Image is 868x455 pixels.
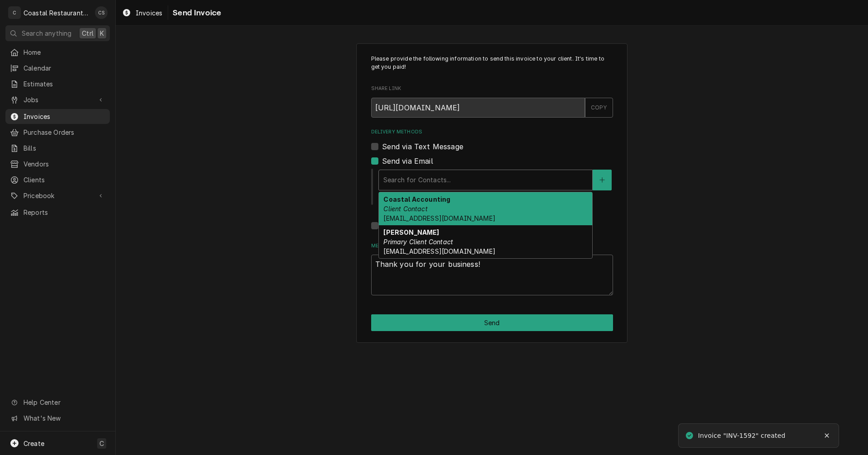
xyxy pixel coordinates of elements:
span: Help Center [24,398,104,407]
span: [EMAIL_ADDRESS][DOMAIN_NAME] [383,247,495,255]
a: Clients [5,172,110,187]
div: CS [95,6,108,19]
label: Send via Text Message [382,141,463,152]
button: Search anythingCtrlK [5,25,110,41]
div: C [8,6,21,19]
div: Message to Client [371,242,613,295]
div: Chris Sockriter's Avatar [95,6,108,19]
span: Pricebook [24,191,92,200]
svg: Create New Contact [599,177,605,183]
a: Home [5,45,110,60]
button: Send [371,314,613,331]
div: Share Link [371,85,613,117]
span: [EMAIL_ADDRESS][DOMAIN_NAME] [383,214,495,222]
div: Delivery Methods [371,128,613,231]
a: Bills [5,141,110,156]
span: Home [24,47,105,57]
p: Please provide the following information to send this invoice to your client. It's time to get yo... [371,55,613,71]
label: Send via Email [382,156,433,166]
a: Invoices [118,5,166,20]
textarea: Thank you for your business! [371,255,613,295]
a: Invoices [5,109,110,124]
span: Reports [24,208,105,217]
span: Jobs [24,95,92,104]
span: Bills [24,143,105,153]
label: Share Link [371,85,613,92]
a: Reports [5,205,110,220]
button: Create New Contact [593,170,612,190]
div: Invoice Send [356,43,627,343]
span: Create [24,440,44,447]
a: Go to Help Center [5,395,110,410]
span: Send Invoice [170,7,221,19]
strong: Coastal Accounting [383,195,450,203]
span: Invoices [136,8,162,18]
div: Invoice "INV-1592" created [698,431,787,441]
a: Go to Jobs [5,92,110,107]
a: Purchase Orders [5,125,110,140]
strong: [PERSON_NAME] [383,228,439,236]
label: Delivery Methods [371,128,613,136]
a: Vendors [5,156,110,171]
span: Invoices [24,112,105,121]
span: C [99,439,104,448]
span: Calendar [24,63,105,73]
div: Button Group Row [371,314,613,331]
a: Go to Pricebook [5,188,110,203]
span: Vendors [24,159,105,169]
span: Clients [24,175,105,185]
span: Search anything [22,28,71,38]
div: Button Group [371,314,613,331]
span: Estimates [24,79,105,89]
span: Purchase Orders [24,128,105,137]
span: What's New [24,413,104,423]
em: Primary Client Contact [383,238,453,246]
div: Invoice Send Form [371,55,613,295]
em: Client Contact [383,205,427,213]
a: Go to What's New [5,411,110,426]
button: COPY [585,98,613,118]
label: Message to Client [371,242,613,250]
span: K [100,28,104,38]
span: Ctrl [82,28,94,38]
a: Estimates [5,76,110,91]
div: Coastal Restaurant Repair [24,8,90,18]
a: Calendar [5,61,110,76]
